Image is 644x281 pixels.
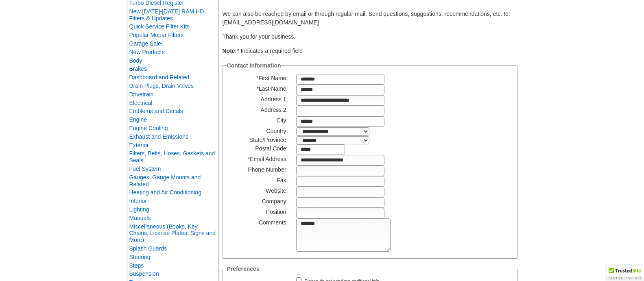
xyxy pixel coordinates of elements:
a: Gauges, Gauge Mounts and Related [129,174,201,187]
strong: Note: [223,48,237,54]
label: City: [227,116,292,125]
label: Last Name: [227,85,292,93]
label: State/Province: [227,136,292,144]
div: TrustedSite Certified [607,266,644,281]
a: Exhaust and Emissions [129,133,189,140]
a: Dashboard and Related [129,74,190,81]
a: Splash Guards [129,245,167,252]
legend: Preferences [227,265,260,273]
a: Body [129,57,142,64]
label: Website: [227,187,292,195]
legend: Contact Information [227,61,281,70]
label: Position: [227,208,292,216]
p: * Indicates a required field [223,47,517,55]
label: Fax: [227,176,292,185]
a: Lighting [129,206,149,213]
a: Quick Service Filter Kits [129,23,190,30]
a: New [DATE]-[DATE] RAM HD Filters & Updates [129,8,204,22]
label: Company: [227,197,292,206]
a: Interior [129,198,147,204]
a: Exterior [129,142,149,148]
a: Engine [129,116,147,123]
a: Fuel System [129,166,161,172]
label: First Name: [227,74,292,83]
a: Brakes [129,65,147,72]
p: Thank you for your business. [223,33,517,41]
a: New Products [129,49,165,55]
label: Postal Code: [227,144,292,153]
a: Drivetrain [129,91,154,98]
a: Engine Cooling [129,125,168,131]
a: Filters, Belts, Hoses, Gaskets and Seals [129,150,215,163]
a: Suspension [129,270,159,277]
label: Address 1: [227,95,292,104]
label: Address 2: [227,106,292,114]
p: We can also be reached by email or through regular mail. Send questions, suggestions, recommendat... [223,10,517,27]
a: Miscellaneous (Books, Key Chains, License Plates, Signs and More) [129,223,216,244]
label: Country: [227,127,292,135]
a: Manuals [129,215,151,221]
label: Email Address: [227,155,292,163]
label: Comments: [227,218,292,227]
a: Drain Plugs, Drain Valves [129,83,194,89]
a: Heating and Air Conditioning [129,189,201,196]
a: Steps [129,262,144,269]
a: Steering [129,254,151,260]
a: Popular Mopar Filters [129,32,184,38]
label: Phone Number: [227,166,292,174]
a: Emblems and Decals [129,108,183,114]
a: Garage Sale! [129,40,163,47]
a: Electrical [129,100,153,106]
